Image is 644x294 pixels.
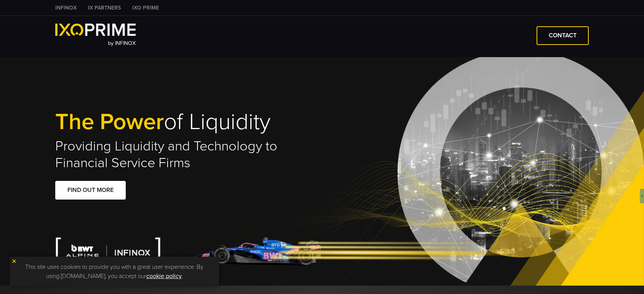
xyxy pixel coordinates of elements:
[50,4,82,12] a: INFINOX
[82,4,127,12] a: IX PARTNERS
[55,24,136,48] a: by INFINOX
[55,110,322,134] h1: of Liquidity
[13,260,215,283] p: This site uses cookies to provide you with a great user experience. By using [DOMAIN_NAME], you a...
[537,26,589,45] a: CONTACT
[55,181,126,200] a: FIND OUT MORE
[55,108,164,136] span: The Power
[11,259,17,264] img: yellow close icon
[108,40,136,46] span: by INFINOX
[127,4,165,12] a: IXO PRIME
[146,272,182,280] a: cookie policy
[55,138,322,171] h2: Providing Liquidity and Technology to Financial Service Firms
